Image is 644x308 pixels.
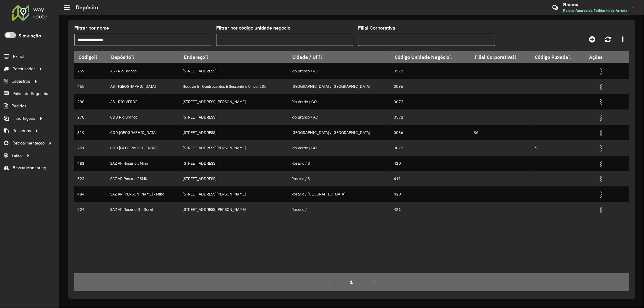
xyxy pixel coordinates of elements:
td: [STREET_ADDRESS] [180,171,288,186]
td: 0572 [391,110,471,125]
td: 0036 [391,125,471,140]
th: Ações [585,51,621,63]
td: [STREET_ADDRESS][PERSON_NAME] [180,94,288,110]
td: AS - RIO VERDE [107,94,180,110]
td: 0072 [391,94,471,110]
td: 0072 [391,140,471,156]
td: 270 [74,110,107,125]
td: Rio Verde / GO [288,140,391,156]
span: Roteirizador [12,66,35,72]
td: 259 [74,63,107,79]
td: CDD Rio Branco [107,110,180,125]
span: Painel de Sugestão [12,90,48,97]
span: Raiany Aparecida Folhiarini de Arruda [563,8,627,13]
td: 455 [74,79,107,94]
td: Rio Verde / GO [288,94,391,110]
td: Rosario / [288,202,391,217]
td: SAZ AR Rosario II - Rural [107,202,180,217]
td: Rodovia Br Quatrocentos E Sessenta e Cinco, 235 [180,79,288,94]
span: Relatórios [12,128,31,134]
td: [STREET_ADDRESS] [180,125,288,140]
td: SAZ AR [PERSON_NAME] - Mino [107,186,180,202]
td: Rio Branco / AC [288,63,391,79]
label: Simulação [18,32,41,40]
td: [STREET_ADDRESS][PERSON_NAME] [180,202,288,217]
td: CDD [GEOGRAPHIC_DATA] [107,140,180,156]
td: 319 [74,125,107,140]
label: Filial Corporativa [358,24,395,32]
th: Depósito [107,51,180,63]
td: Rio Branco / AC [288,110,391,125]
span: Painel [13,53,24,60]
td: [GEOGRAPHIC_DATA] / [GEOGRAPHIC_DATA] [288,125,391,140]
td: Rosario / S [288,171,391,186]
td: CDD [GEOGRAPHIC_DATA] [107,125,180,140]
span: Cadastros [11,78,30,84]
label: Filtrar por nome [74,24,109,32]
th: Cidade / UF [288,51,391,63]
a: Contato Rápido [549,1,562,14]
td: 410 [391,156,471,171]
td: 251 [74,140,107,156]
td: 523 [74,171,107,186]
td: 481 [74,156,107,171]
td: [GEOGRAPHIC_DATA] / [GEOGRAPHIC_DATA] [288,79,391,94]
td: [STREET_ADDRESS][PERSON_NAME] [180,186,288,202]
td: [STREET_ADDRESS] [180,63,288,79]
th: Código Puxada [530,51,585,63]
td: 484 [74,186,107,202]
td: SAZ AR Rosario I Mino [107,156,180,171]
td: 36 [470,125,530,140]
th: Código [74,51,107,63]
h3: Raiany [563,2,627,8]
th: Filial Corporativa [470,51,530,63]
td: 0572 [391,63,471,79]
span: Pedidos [11,103,27,109]
label: Filtrar por código unidade negócio [216,24,290,32]
span: Retroalimentação [12,140,45,146]
td: 420 [391,186,471,202]
td: Rosario / [GEOGRAPHIC_DATA] [288,186,391,202]
td: 524 [74,202,107,217]
span: Beway Monitoring [13,165,46,171]
td: [STREET_ADDRESS] [180,156,288,171]
th: Código Unidade Negócio [391,51,471,63]
td: 411 [391,171,471,186]
span: Tático [11,152,23,159]
h2: Depósito [70,4,98,11]
td: 72 [530,140,585,156]
td: 421 [391,202,471,217]
td: 280 [74,94,107,110]
td: 0036 [391,79,471,94]
th: Endereço [180,51,288,63]
td: Rosario / S [288,156,391,171]
td: SAZ AR Rosario I SMK [107,171,180,186]
td: [STREET_ADDRESS] [180,110,288,125]
button: 1 [346,276,357,288]
td: AS - Rio Branco [107,63,180,79]
span: Importações [12,115,35,122]
td: AS - [GEOGRAPHIC_DATA] [107,79,180,94]
td: [STREET_ADDRESS][PERSON_NAME] [180,140,288,156]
